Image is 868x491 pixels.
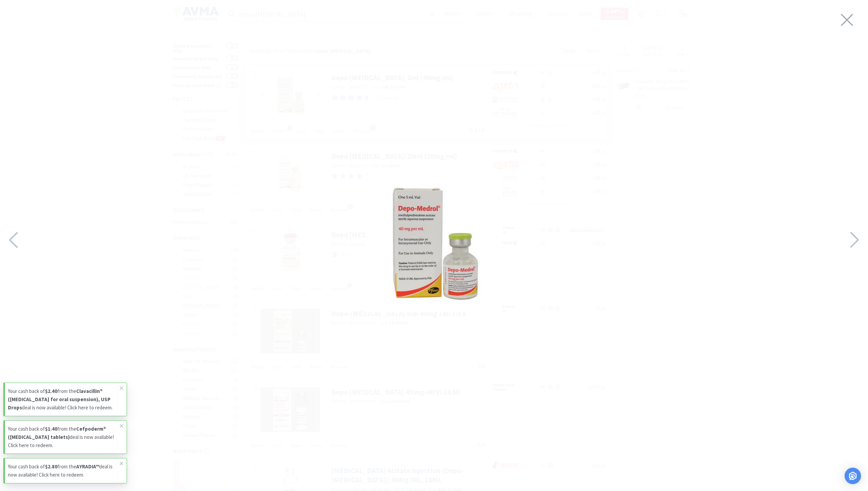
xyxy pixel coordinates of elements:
img: 3c7772ec5483434eab23bae15592864c_80949.jpeg [366,175,503,312]
strong: $2.40 [45,388,57,394]
p: Your cash back of from the deal is now available! Click here to redeem. [8,463,120,479]
strong: AYRADIA™ [76,463,99,470]
p: Your cash back of from the deal is now available! Click here to redeem. [8,425,120,450]
div: Open Intercom Messenger [845,468,861,484]
strong: Clavacillin® ([MEDICAL_DATA] for oral suspension), USP Drops [8,388,111,411]
p: Your cash back of from the deal is now available! Click here to redeem. [8,387,120,412]
strong: $1.40 [45,426,57,432]
strong: $2.80 [45,463,57,470]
